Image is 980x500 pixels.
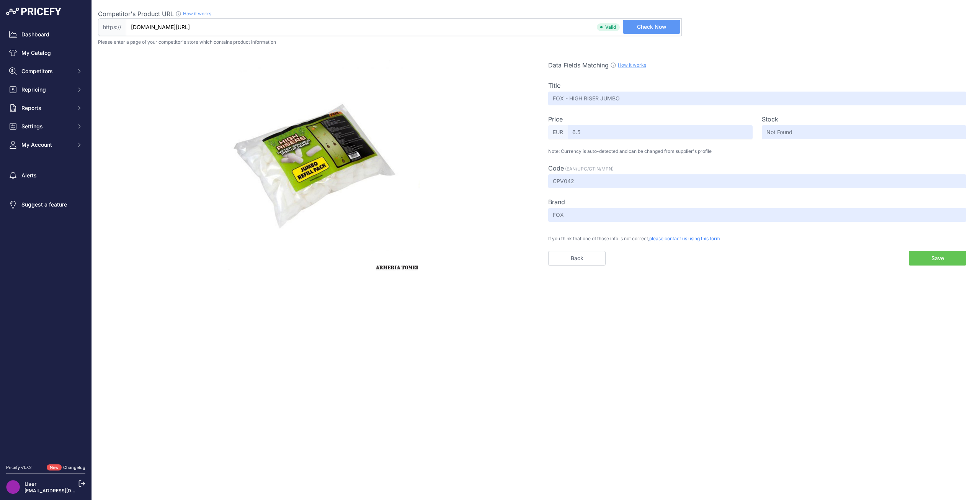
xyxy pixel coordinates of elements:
p: If you think that one of those info is not correct, [548,231,966,242]
p: Note: Currency is auto-detected and can be changed from supplier's profile [548,148,966,154]
a: Changelog [63,465,85,470]
button: My Account [6,138,85,152]
div: Keyword (traffico) [85,45,127,50]
button: Check Now [623,20,680,34]
input: - [568,125,753,139]
button: Competitors [6,64,85,78]
span: My Account [21,141,72,149]
label: Title [548,81,560,90]
span: Competitor's Product URL [98,10,174,18]
img: tab_keywords_by_traffic_grey.svg [77,44,83,51]
p: Please enter a page of your competitor's store which contains product information [98,39,974,45]
label: Price [548,115,563,124]
input: - [548,92,966,105]
a: How it works [618,62,646,68]
a: User [24,480,36,487]
span: Data Fields Matching [548,61,609,69]
a: [EMAIL_ADDRESS][DOMAIN_NAME] [24,488,105,493]
button: Repricing [6,83,85,97]
button: Reports [6,101,85,115]
img: Pricefy Logo [6,8,61,15]
input: www.armeriatomei.it/product [126,18,682,36]
a: How it works [183,11,211,16]
nav: Sidebar [6,28,85,455]
a: My Catalog [6,46,85,60]
a: Alerts [6,169,85,182]
span: please contact us using this form [649,236,720,241]
div: Pricefy v1.7.2 [6,464,32,471]
span: Repricing [21,86,72,93]
div: v 4.0.25 [21,12,38,18]
button: Settings [6,120,85,133]
span: EUR [548,125,568,139]
span: Check Now [637,23,666,31]
input: - [762,125,966,139]
span: New [47,464,62,471]
img: logo_orange.svg [12,12,18,18]
label: Brand [548,197,565,207]
span: Settings [21,123,72,130]
a: Back [548,251,606,266]
div: Dominio [40,45,59,50]
a: Dashboard [6,28,85,41]
a: Suggest a feature [6,198,85,211]
img: website_grey.svg [12,20,18,26]
span: Competitors [21,67,72,75]
button: Save [909,251,966,266]
label: Stock [762,115,778,124]
span: Reports [21,104,72,112]
span: Code [548,164,564,172]
span: https:// [98,18,126,36]
div: Dominio: [DOMAIN_NAME] [20,20,86,26]
span: (EAN/UPC/GTIN/MPN) [565,166,614,172]
input: - [548,208,966,222]
img: tab_domain_overview_orange.svg [32,44,38,51]
input: - [548,174,966,188]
